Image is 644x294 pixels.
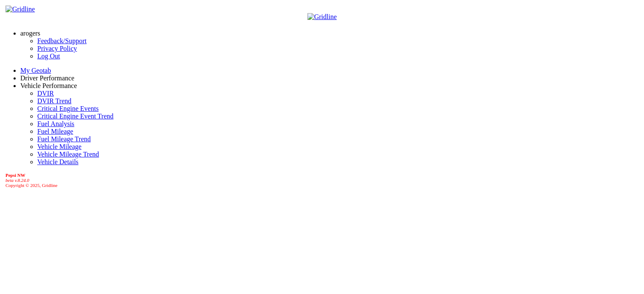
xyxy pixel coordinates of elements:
[6,178,29,183] i: beta v.8.24.0
[6,5,35,13] img: Gridline
[37,90,54,97] a: DVIR
[37,143,81,150] a: Vehicle Mileage
[37,97,71,104] a: DVIR Trend
[37,135,91,143] a: Fuel Mileage Trend
[20,82,77,89] a: Vehicle Performance
[37,105,99,112] a: Critical Engine Events
[6,173,641,188] div: Copyright © 2025, Gridline
[37,52,60,60] a: Log Out
[37,37,86,44] a: Feedback/Support
[37,113,113,120] a: Critical Engine Event Trend
[37,120,75,127] a: Fuel Analysis
[37,45,77,52] a: Privacy Policy
[6,173,25,178] b: Pepsi NW
[20,67,51,74] a: My Geotab
[37,158,78,165] a: Vehicle Details
[20,30,40,37] a: arogers
[37,128,73,135] a: Fuel Mileage
[307,13,337,21] img: Gridline
[20,74,75,82] a: Driver Performance
[37,151,99,158] a: Vehicle Mileage Trend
